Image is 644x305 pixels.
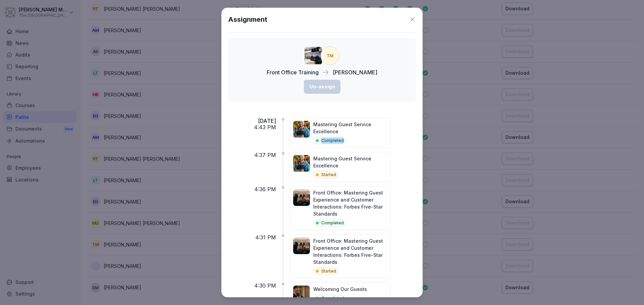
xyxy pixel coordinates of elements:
img: go7f6hcpg4prqmfigm7jjdwe.png [305,47,322,64]
p: Front Office Training [267,68,319,76]
p: 4:30 PM [254,283,276,289]
img: dtpuh1fzz29x389f8gh0yfb4.png [293,155,310,172]
p: Completed [321,138,344,144]
p: Welcoming Our Guests [313,286,367,293]
p: Completed [321,220,344,226]
p: 4:36 PM [254,186,276,193]
button: Un-assign [304,80,340,94]
p: 4:37 PM [254,152,276,158]
div: Un-assign [309,83,335,90]
p: Completed [321,295,344,301]
p: [PERSON_NAME] [333,68,377,76]
p: Mastering Guest Service Excellence [313,121,388,135]
img: ip3636zsrnz7nha72321ppay.png [293,286,310,302]
p: Front Office: Mastering Guest Experience and Customer Interactions: Forbes Five-Star Standards [313,189,388,217]
p: 4:43 PM [254,124,276,131]
p: Mastering Guest Service Excellence [313,155,388,169]
img: dtpuh1fzz29x389f8gh0yfb4.png [293,121,310,138]
p: Front Office: Mastering Guest Experience and Customer Interactions: Forbes Five-Star Standards [313,237,388,265]
div: TM [321,46,339,65]
img: vk9ogunpip01n03fkhik1lf6.png [293,237,310,254]
p: [DATE] [258,118,276,124]
h1: Assignment [228,14,267,24]
p: Started [321,268,336,274]
p: Started [321,172,336,178]
p: 4:31 PM [255,234,276,241]
img: vk9ogunpip01n03fkhik1lf6.png [293,189,310,206]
